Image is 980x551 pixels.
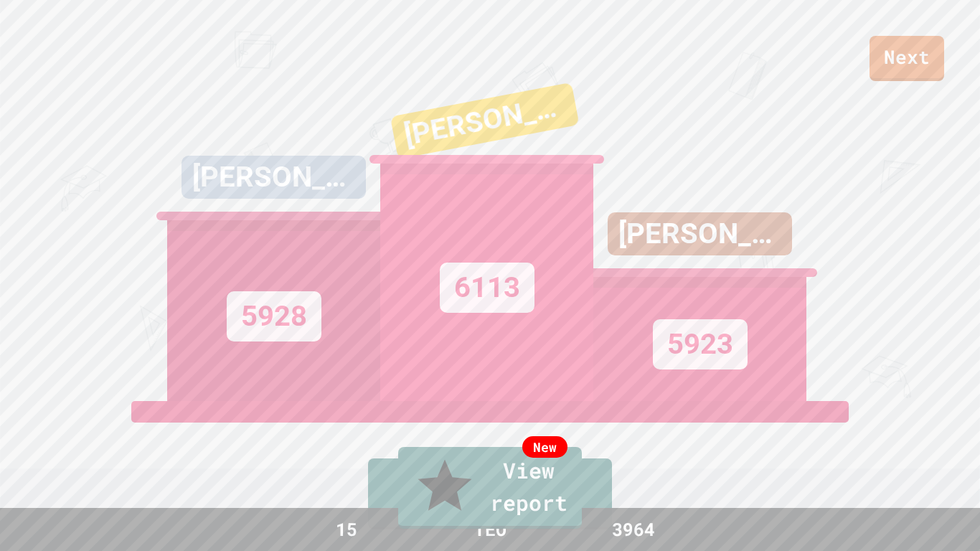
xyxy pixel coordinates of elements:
[870,36,944,81] a: Next
[522,436,567,458] div: New
[182,156,366,199] div: [PERSON_NAME]
[440,263,534,313] div: 6113
[608,212,792,255] div: [PERSON_NAME]
[653,319,748,369] div: 5923
[390,83,580,159] div: [PERSON_NAME]
[227,291,321,342] div: 5928
[398,447,582,529] a: View report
